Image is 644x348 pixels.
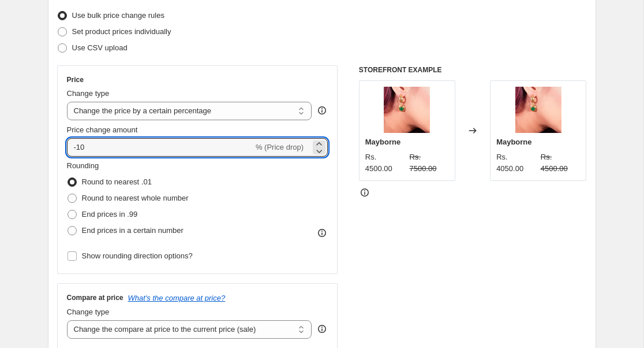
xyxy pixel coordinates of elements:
[67,125,138,134] span: Price change amount
[496,138,531,146] span: Mayborne
[365,138,400,146] span: Mayborne
[72,43,128,52] span: Use CSV upload
[82,251,193,260] span: Show rounding direction options?
[82,177,152,186] span: Round to nearest .01
[67,308,110,316] span: Change type
[384,87,430,133] img: Bombae_Bling_Jewels-Baes_Night_Out-Mayborne-Earrings-2_80x.jpg
[316,323,328,335] div: help
[256,143,304,151] span: % (Price drop)
[67,293,123,302] h3: Compare at price
[82,194,189,202] span: Round to nearest whole number
[541,151,581,175] strike: Rs. 4500.00
[316,105,328,116] div: help
[515,87,561,133] img: Bombae_Bling_Jewels-Baes_Night_Out-Mayborne-Earrings-2_80x.jpg
[67,89,110,98] span: Change type
[82,210,138,219] span: End prices in .99
[496,151,536,175] div: Rs. 4050.00
[82,226,184,235] span: End prices in a certain number
[409,151,449,175] strike: Rs. 7500.00
[72,27,171,36] span: Set product prices individually
[128,294,226,302] button: What's the compare at price?
[359,65,587,75] h6: STOREFRONT EXAMPLE
[67,138,253,157] input: -15
[67,75,84,84] h3: Price
[72,11,164,20] span: Use bulk price change rules
[67,161,99,170] span: Rounding
[365,151,405,175] div: Rs. 4500.00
